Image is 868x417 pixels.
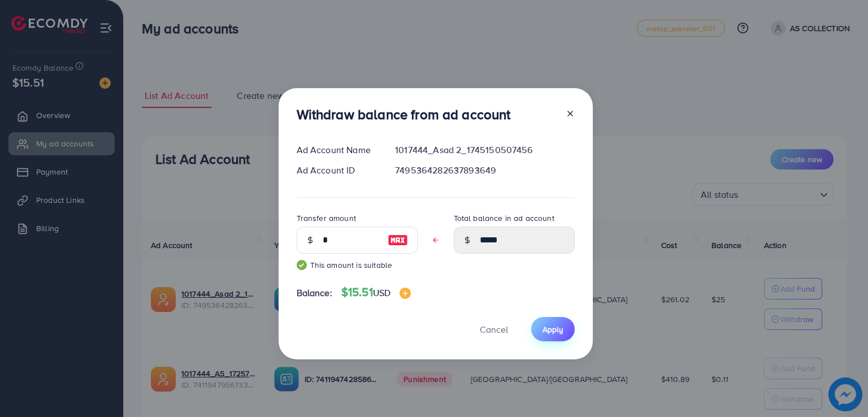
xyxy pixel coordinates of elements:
[341,285,411,299] h4: $15.51
[542,324,563,335] span: Apply
[531,317,575,341] button: Apply
[297,260,307,270] img: guide
[388,233,408,247] img: image
[400,288,411,299] img: image
[454,212,554,224] label: Total balance in ad account
[297,259,418,271] small: This amount is suitable
[386,144,583,157] div: 1017444_Asad 2_1745150507456
[466,317,522,341] button: Cancel
[288,164,387,177] div: Ad Account ID
[373,286,390,299] span: USD
[480,323,508,336] span: Cancel
[386,164,583,177] div: 7495364282637893649
[297,286,332,299] span: Balance:
[297,212,356,224] label: Transfer amount
[297,106,511,123] h3: Withdraw balance from ad account
[288,144,387,157] div: Ad Account Name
